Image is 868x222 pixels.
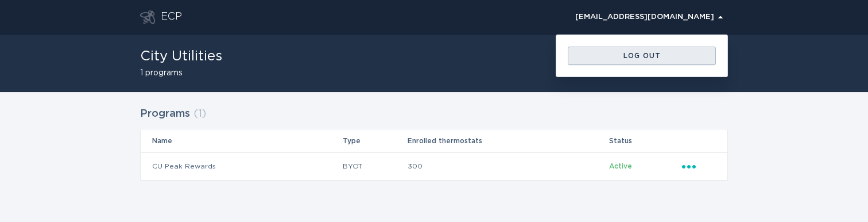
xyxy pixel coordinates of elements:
[141,129,727,152] tr: Table Headers
[575,14,723,21] div: [EMAIL_ADDRESS][DOMAIN_NAME]
[407,152,609,180] td: 300
[141,152,342,180] td: CU Peak Rewards
[140,69,222,77] h2: 1 programs
[342,129,406,152] th: Type
[140,10,155,24] button: Go to dashboard
[342,152,406,180] td: BYOT
[193,109,206,119] span: ( 1 )
[407,129,609,152] th: Enrolled thermostats
[141,129,342,152] th: Name
[140,104,190,124] h2: Programs
[609,163,632,170] span: Active
[570,9,728,26] button: Open user account details
[140,49,222,63] h1: City Utilities
[573,52,710,59] div: Log out
[161,10,182,24] div: ECP
[141,152,727,180] tr: bee9813a0a4b4491a513af9b6dfbad0c
[609,129,681,152] th: Status
[568,47,716,65] button: Log out
[682,160,716,173] div: Popover menu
